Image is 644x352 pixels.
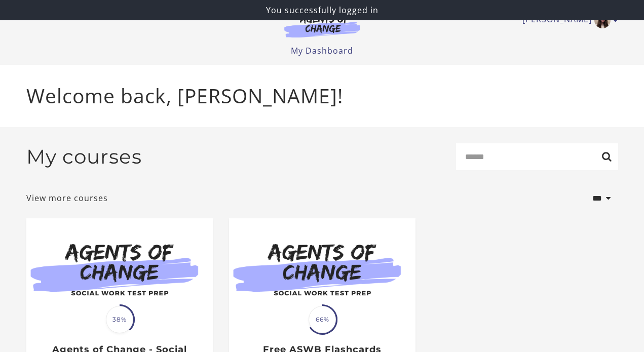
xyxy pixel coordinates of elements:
p: You successfully logged in [4,4,640,16]
img: Agents of Change Logo [274,14,371,37]
a: My Dashboard [291,45,353,56]
p: Welcome back, [PERSON_NAME]! [26,81,618,111]
span: 38% [106,306,133,333]
a: Toggle menu [522,12,613,28]
span: 66% [309,306,336,333]
h2: My courses [26,145,142,169]
a: View more courses [26,192,108,204]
